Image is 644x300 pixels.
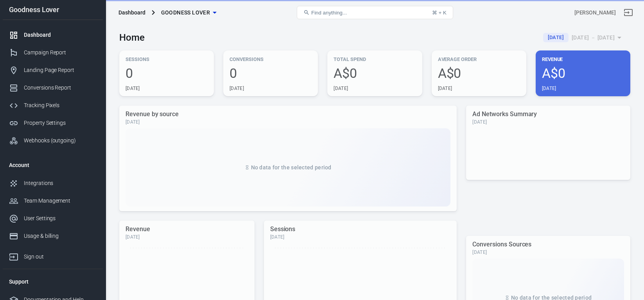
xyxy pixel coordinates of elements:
[24,119,97,127] div: Property Settings
[3,26,103,44] a: Dashboard
[3,79,103,97] a: Conversions Report
[118,9,145,16] div: Dashboard
[119,32,145,43] h3: Home
[297,6,453,19] button: Find anything...⌘ + K
[3,272,103,291] li: Support
[161,8,210,18] span: Goodness Lover
[158,5,220,20] button: Goodness Lover
[3,210,103,227] a: User Settings
[24,232,97,240] div: Usage & billing
[24,179,97,187] div: Integrations
[24,49,97,57] div: Campaign Report
[3,192,103,210] a: Team Management
[3,114,103,132] a: Property Settings
[3,61,103,79] a: Landing Page Report
[3,227,103,245] a: Usage & billing
[311,10,347,16] span: Find anything...
[24,66,97,74] div: Landing Page Report
[432,10,447,16] div: ⌘ + K
[3,245,103,266] a: Sign out
[24,197,97,205] div: Team Management
[574,9,616,17] div: Account id: m2kaqM7f
[3,174,103,192] a: Integrations
[24,214,97,223] div: User Settings
[619,3,638,22] a: Sign out
[3,6,103,13] div: Goodness Lover
[3,132,103,149] a: Webhooks (outgoing)
[24,253,97,261] div: Sign out
[3,44,103,61] a: Campaign Report
[24,84,97,92] div: Conversions Report
[24,137,97,145] div: Webhooks (outgoing)
[3,97,103,114] a: Tracking Pixels
[3,156,103,174] li: Account
[24,101,97,110] div: Tracking Pixels
[24,31,97,39] div: Dashboard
